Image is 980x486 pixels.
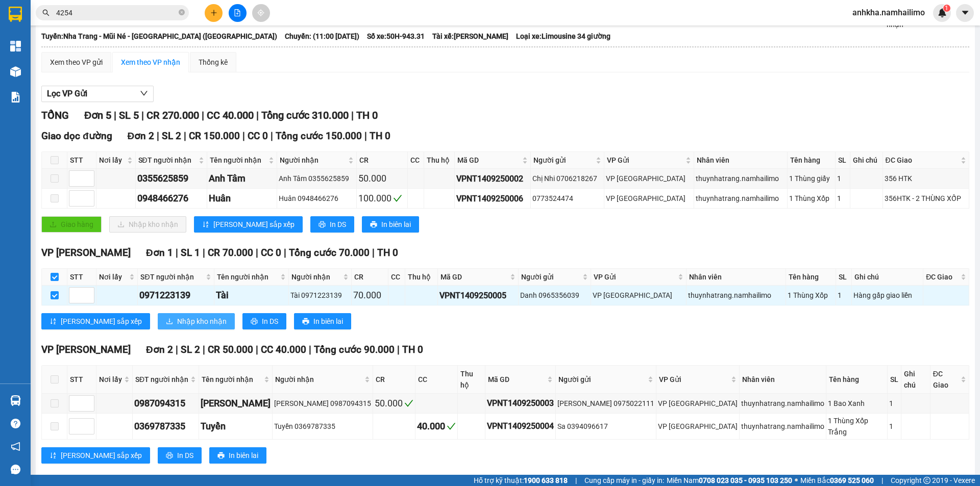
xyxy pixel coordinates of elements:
span: caret-down [961,8,970,17]
span: aim [257,9,264,16]
th: CR [357,152,408,169]
span: | [141,109,144,121]
button: printerIn biên lai [209,447,266,464]
th: Ghi chú [852,269,923,286]
span: | [256,109,259,121]
div: Huân [209,191,275,206]
button: printerIn DS [310,216,354,233]
span: Loại xe: Limousine 34 giường [516,31,610,42]
th: CC [415,366,458,394]
div: VPNT1409250003 [487,397,554,410]
span: TH 0 [377,247,398,259]
td: Anh Tâm [207,169,277,189]
span: notification [11,442,20,451]
li: VP VP [PERSON_NAME] [70,55,136,78]
span: SĐT người nhận [138,155,197,166]
div: 1 Thùng Xốp [789,193,834,204]
span: SL 1 [181,247,200,259]
button: file-add [229,4,247,22]
div: VP [GEOGRAPHIC_DATA] [658,421,738,432]
div: 70.000 [353,288,386,302]
div: 0355625859 [137,171,205,186]
td: VPNT1409250002 [455,169,531,189]
th: STT [67,366,96,394]
span: Đơn 5 [84,109,111,121]
strong: 0369 525 060 [830,476,874,484]
th: Tên hàng [788,152,836,169]
span: anhkha.namhailimo [844,6,933,19]
th: CC [388,269,405,286]
div: Tuyền [201,419,271,433]
span: Tổng cước 150.000 [276,130,362,142]
div: VPNT1409250004 [487,420,554,432]
button: printerIn DS [242,313,286,329]
div: [PERSON_NAME] [201,396,271,411]
th: STT [67,152,96,169]
span: Miền Bắc [800,475,874,486]
td: VP Nha Trang [604,189,694,209]
strong: 0708 023 035 - 0935 103 250 [699,476,792,484]
li: Nam Hải Limousine [5,5,148,43]
span: Tên người nhận [217,271,278,283]
button: aim [252,4,270,22]
span: Mã GD [488,374,545,385]
span: [PERSON_NAME] sắp xếp [213,219,295,230]
td: 0355625859 [136,169,207,189]
div: 1 [889,398,899,409]
th: CR [373,366,415,394]
th: SL [836,269,852,286]
span: printer [302,318,309,326]
span: Tổng cước 310.000 [261,109,349,121]
span: Người gửi [558,374,646,385]
td: VPNT1409250003 [485,394,556,414]
th: Nhân viên [694,152,788,169]
span: CC 40.000 [261,344,306,355]
span: printer [318,221,326,229]
span: Đơn 1 [146,247,173,259]
button: printerIn biên lai [362,216,419,233]
td: VP Nha Trang [656,414,740,440]
div: Tài 0971223139 [290,290,350,301]
span: Tài xế: [PERSON_NAME] [432,31,508,42]
span: CR 50.000 [208,344,253,355]
th: Thu hộ [424,152,455,169]
span: | [114,109,116,121]
td: 0948466276 [136,189,207,209]
span: CR 150.000 [189,130,240,142]
span: VP Gửi [594,271,676,283]
span: Người gửi [521,271,580,283]
td: Trần Thiện Trung [199,394,273,414]
span: VP [PERSON_NAME] [41,247,131,259]
span: Tên người nhận [202,374,262,385]
span: Miền Nam [667,475,792,486]
span: SL 5 [119,109,139,121]
img: logo-vxr [9,7,22,22]
div: 50.000 [358,171,406,186]
span: | [157,130,159,142]
div: thuynhatrang.namhailimo [741,398,824,409]
span: TỔNG [41,109,69,121]
span: ĐC Giao [886,155,959,166]
div: [PERSON_NAME] 0987094315 [274,398,371,409]
span: VP [PERSON_NAME] [41,344,131,355]
td: VPNT1409250006 [455,189,531,209]
div: VPNT1409250006 [456,192,529,205]
th: Nhân viên [687,269,786,286]
span: Tổng cước 90.000 [314,344,395,355]
div: Xem theo VP gửi [50,57,103,68]
th: CC [408,152,424,169]
span: | [881,475,883,486]
span: | [575,475,577,486]
span: | [309,344,311,355]
span: check [404,399,413,408]
div: 1 Thùng giấy [789,173,834,184]
span: | [271,130,273,142]
button: uploadGiao hàng [41,216,102,233]
span: CR 270.000 [146,109,199,121]
div: Tài [216,288,287,302]
span: Nhập kho nhận [177,316,227,327]
th: Ghi chú [901,366,930,394]
span: check [393,194,402,203]
span: close-circle [179,8,185,18]
th: Tên hàng [826,366,887,394]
